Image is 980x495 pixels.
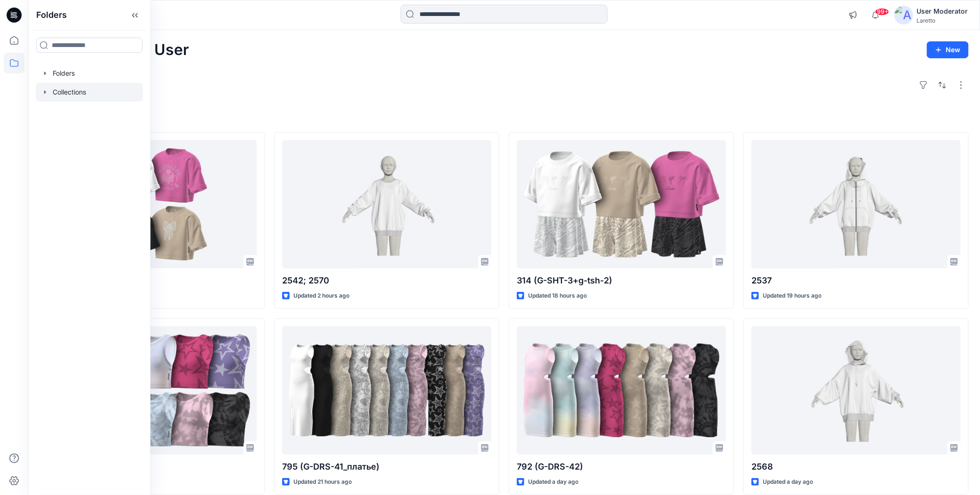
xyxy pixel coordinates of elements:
[293,477,352,487] p: Updated 21 hours ago
[751,460,961,473] p: 2568
[282,140,491,269] a: 2542; 2570
[47,460,257,473] p: 720 (G-TOP-29 Топ)
[751,326,961,455] a: 2568
[917,6,968,17] div: User Moderator
[751,274,961,287] p: 2537
[917,17,968,24] div: Laretto
[763,477,813,487] p: Updated a day ago
[763,291,822,301] p: Updated 19 hours ago
[875,8,889,16] span: 99+
[47,274,257,287] p: 318 (G-TSH-2)
[47,140,257,269] a: 318 (G-TSH-2)
[47,326,257,455] a: 720 (G-TOP-29 Топ)
[40,111,969,123] h4: Styles
[517,140,726,269] a: 314 (G-SHT-3+g-tsh-2)
[528,477,578,487] p: Updated a day ago
[927,41,969,58] button: New
[293,291,349,301] p: Updated 2 hours ago
[751,140,961,269] a: 2537
[282,326,491,455] a: 795 (G-DRS-41_платье)
[517,460,726,473] p: 792 (G-DRS-42)
[894,6,913,24] img: avatar
[517,274,726,287] p: 314 (G-SHT-3+g-tsh-2)
[282,274,491,287] p: 2542; 2570
[282,460,491,473] p: 795 (G-DRS-41_платье)
[517,326,726,455] a: 792 (G-DRS-42)
[528,291,587,301] p: Updated 18 hours ago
